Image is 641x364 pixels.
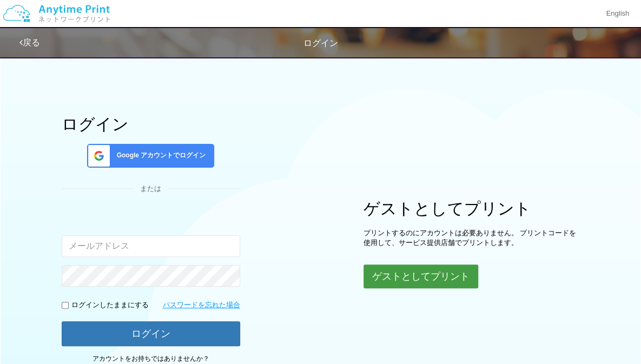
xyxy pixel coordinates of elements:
[364,228,580,248] p: プリントするのにアカウントは必要ありません。 プリントコードを使用して、サービス提供店舗でプリントします。
[364,200,580,217] h1: ゲストとしてプリント
[113,151,206,160] span: Google アカウントでログイン
[19,38,40,47] a: 戻る
[364,264,478,288] button: ゲストとしてプリント
[62,115,240,133] h1: ログイン
[62,321,240,346] button: ログイン
[62,235,240,257] input: メールアドレス
[303,38,338,48] span: ログイン
[62,184,240,194] div: または
[163,300,240,310] a: パスワードを忘れた場合
[71,300,149,310] p: ログインしたままにする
